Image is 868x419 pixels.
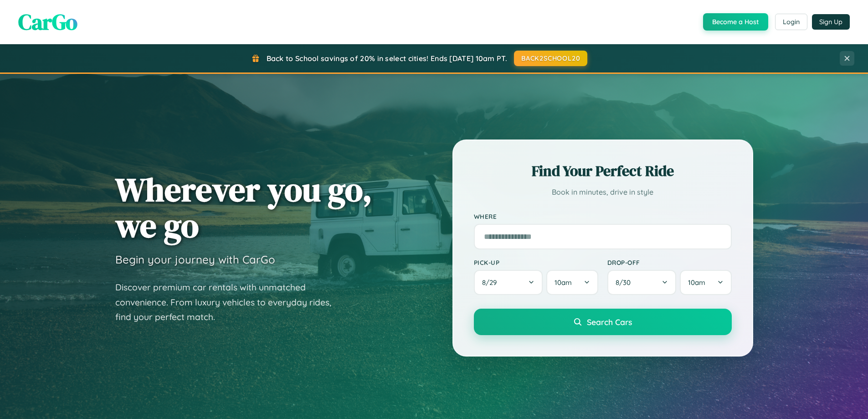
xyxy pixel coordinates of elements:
label: Drop-off [607,259,732,266]
button: Sign Up [812,14,850,30]
button: 10am [680,270,731,295]
button: 8/29 [474,270,543,295]
p: Discover premium car rentals with unmatched convenience. From luxury vehicles to everyday rides, ... [115,280,343,325]
button: Search Cars [474,309,732,335]
label: Where [474,212,732,220]
button: Become a Host [703,13,768,31]
span: 8 / 30 [616,278,635,287]
p: Book in minutes, drive in style [474,186,732,199]
span: Back to School savings of 20% in select cities! Ends [DATE] 10am PT. [267,54,507,63]
h1: Wherever you go, we go [115,171,372,243]
span: 10am [688,278,705,287]
h2: Find Your Perfect Ride [474,161,732,181]
span: 8 / 29 [482,278,501,287]
button: BACK2SCHOOL20 [514,51,587,66]
button: 8/30 [607,270,677,295]
label: Pick-up [474,259,598,266]
button: 10am [546,270,598,295]
span: 10am [555,278,572,287]
span: CarGo [18,7,77,37]
span: Search Cars [587,317,632,327]
h3: Begin your journey with CarGo [115,253,275,266]
button: Login [775,14,807,30]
